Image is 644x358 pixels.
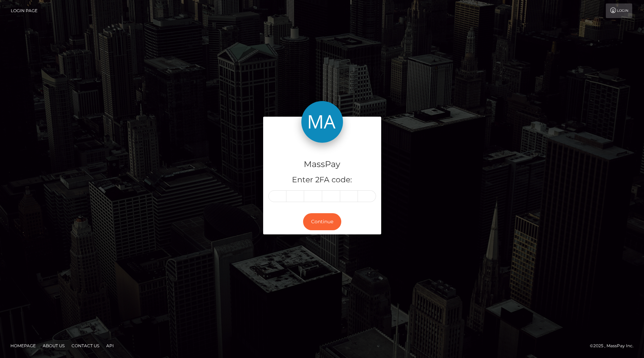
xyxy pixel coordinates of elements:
[40,340,67,351] a: About Us
[606,3,632,18] a: Login
[8,340,39,351] a: Homepage
[69,340,102,351] a: Contact Us
[590,342,639,350] div: © 2025 , MassPay Inc.
[103,340,117,351] a: API
[303,213,341,230] button: Continue
[268,175,376,185] h5: Enter 2FA code:
[11,3,37,18] a: Login Page
[301,101,343,143] img: MassPay
[268,158,376,170] h4: MassPay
